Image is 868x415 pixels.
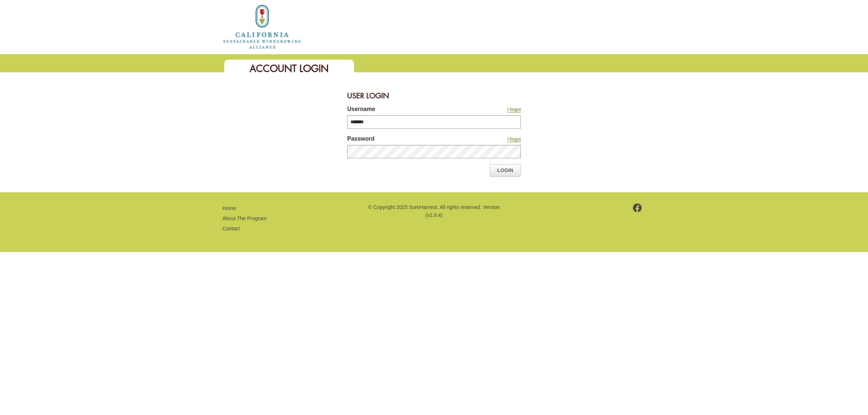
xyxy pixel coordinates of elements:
label: Password [347,134,459,145]
label: Username [347,105,459,115]
a: About The Program [222,215,267,221]
div: User Login [347,87,521,105]
img: footer-facebook.png [633,204,642,212]
a: I forgot [507,107,521,112]
a: Contact [222,226,240,231]
a: Login [490,164,521,176]
a: I forgot [507,137,521,142]
p: © Copyright 2025 SureHarvest. All rights reserved. Version (v2.9.4) [367,203,501,219]
span: Account Login [250,62,329,75]
a: Home [222,23,302,29]
img: logo_cswa2x.png [222,4,302,50]
a: Home [222,205,236,211]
